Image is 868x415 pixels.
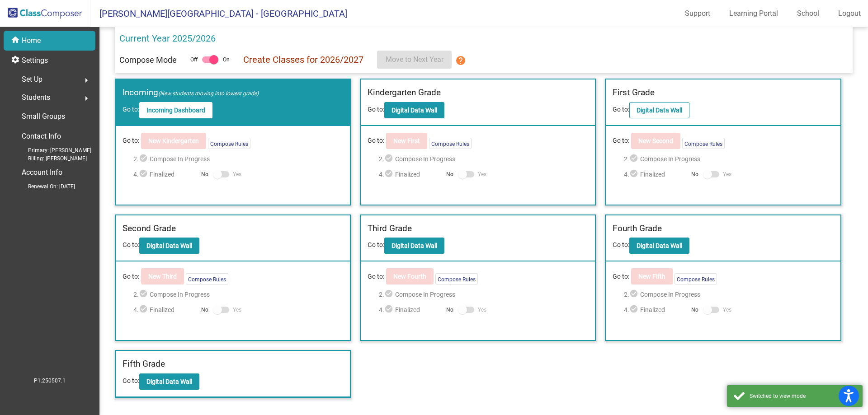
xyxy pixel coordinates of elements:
[119,32,216,45] p: Current Year 2025/2026
[613,86,655,99] label: First Grade
[81,75,92,86] mat-icon: arrow_right
[243,53,363,66] p: Create Classes for 2026/2027
[14,146,91,154] span: Primary: [PERSON_NAME]
[678,6,717,21] a: Support
[22,73,42,86] span: Set Up
[223,56,230,64] span: On
[133,304,196,315] span: 4. Finalized
[123,272,139,281] span: Go to:
[146,378,192,385] b: Digital Data Wall
[379,304,442,315] span: 4. Finalized
[119,54,177,66] p: Compose Mode
[675,273,717,284] button: Compose Rules
[368,272,384,281] span: Go to:
[393,137,420,145] b: New First
[455,55,466,66] mat-icon: help
[123,241,139,248] span: Go to:
[208,138,250,149] button: Compose Rules
[624,304,687,315] span: 4. Finalized
[379,154,589,164] span: 2. Compose In Progress
[384,169,395,180] mat-icon: check_circle
[629,102,689,118] button: Digital Data Wall
[392,242,437,249] b: Digital Data Wall
[613,136,629,145] span: Go to:
[139,169,150,180] mat-icon: check_circle
[624,169,687,180] span: 4. Finalized
[393,273,426,280] b: New Fourth
[146,242,192,249] b: Digital Data Wall
[613,241,629,248] span: Go to:
[139,304,150,315] mat-icon: check_circle
[392,107,437,114] b: Digital Data Wall
[613,106,629,113] span: Go to:
[139,373,199,390] button: Digital Data Wall
[691,170,698,178] span: No
[133,154,343,164] span: 2. Compose In Progress
[384,289,395,300] mat-icon: check_circle
[368,241,384,248] span: Go to:
[629,238,689,254] button: Digital Data Wall
[384,102,444,118] button: Digital Data Wall
[22,55,48,66] p: Settings
[629,304,640,315] mat-icon: check_circle
[631,268,673,284] button: New Fifth
[186,273,228,284] button: Compose Rules
[123,136,139,145] span: Go to:
[368,86,441,99] label: Kindergarten Grade
[613,222,662,235] label: Fourth Grade
[386,133,427,149] button: New First
[831,6,868,21] a: Logout
[123,222,176,235] label: Second Grade
[133,169,196,180] span: 4. Finalized
[637,242,682,249] b: Digital Data Wall
[368,222,412,235] label: Third Grade
[446,170,453,178] span: No
[22,130,61,143] p: Contact Info
[139,102,212,118] button: Incoming Dashboard
[638,137,673,145] b: New Second
[384,154,395,164] mat-icon: check_circle
[377,51,452,69] button: Move to Next Year
[14,154,87,163] span: Billing: [PERSON_NAME]
[682,138,725,149] button: Compose Rules
[22,110,65,123] p: Small Groups
[11,35,22,46] mat-icon: home
[11,55,22,66] mat-icon: settings
[750,392,856,400] div: Switched to view mode
[139,289,150,300] mat-icon: check_circle
[478,169,486,180] span: Yes
[629,154,640,164] mat-icon: check_circle
[139,238,199,254] button: Digital Data Wall
[368,106,384,113] span: Go to:
[638,273,665,280] b: New Fifth
[201,306,208,314] span: No
[81,93,92,104] mat-icon: arrow_right
[379,289,589,300] span: 2. Compose In Progress
[386,55,443,64] span: Move to Next Year
[429,138,472,149] button: Compose Rules
[631,133,680,149] button: New Second
[22,166,62,179] p: Account Info
[123,106,139,113] span: Go to:
[723,169,731,180] span: Yes
[139,154,150,164] mat-icon: check_circle
[790,6,826,21] a: School
[190,56,198,64] span: Off
[435,273,478,284] button: Compose Rules
[158,90,259,97] span: (New students moving into lowest grade)
[637,107,682,114] b: Digital Data Wall
[14,182,75,191] span: Renewal On: [DATE]
[233,169,241,180] span: Yes
[22,35,41,46] p: Home
[133,289,343,300] span: 2. Compose In Progress
[722,6,785,21] a: Learning Portal
[629,169,640,180] mat-icon: check_circle
[723,304,731,315] span: Yes
[123,358,165,371] label: Fifth Grade
[146,107,205,114] b: Incoming Dashboard
[233,304,241,315] span: Yes
[123,86,259,99] label: Incoming
[123,377,139,384] span: Go to:
[384,238,444,254] button: Digital Data Wall
[691,306,698,314] span: No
